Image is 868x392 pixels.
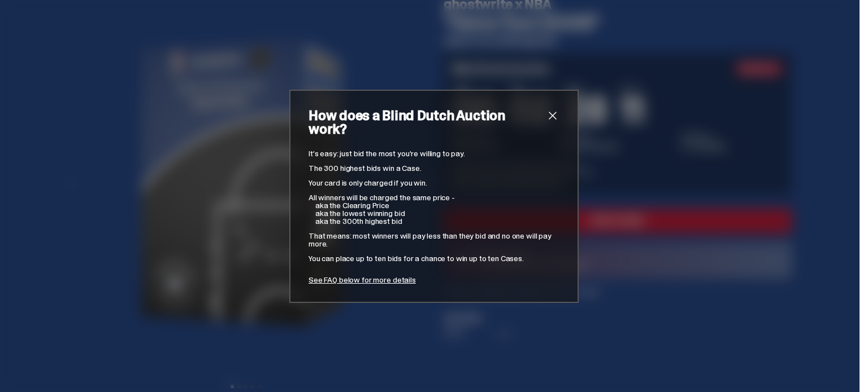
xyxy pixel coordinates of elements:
[309,232,559,248] p: That means: most winners will pay less than they bid and no one will pay more.
[309,164,559,172] p: The 300 highest bids win a Case.
[315,216,402,226] span: aka the 300th highest bid
[309,254,559,262] p: You can place up to ten bids for a chance to win up to ten Cases.
[309,275,416,285] a: See FAQ below for more details
[309,179,559,187] p: Your card is only charged if you win.
[315,200,389,210] span: aka the Clearing Price
[309,193,559,201] p: All winners will be charged the same price -
[315,208,405,218] span: aka the lowest winning bid
[309,109,546,136] h2: How does a Blind Dutch Auction work?
[546,109,559,122] button: close
[309,149,559,157] p: It’s easy: just bid the most you’re willing to pay.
